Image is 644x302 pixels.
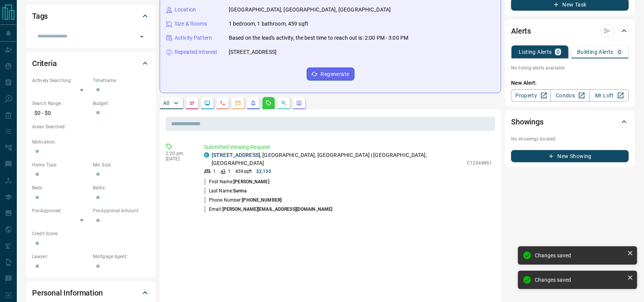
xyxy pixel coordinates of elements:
p: Motivation: [32,139,150,145]
div: Personal Information [32,284,150,302]
p: [GEOGRAPHIC_DATA], [GEOGRAPHIC_DATA], [GEOGRAPHIC_DATA] [229,6,391,14]
div: Showings [511,113,629,131]
p: Mortgage Agent: [93,253,150,260]
p: No listing alerts available [511,65,629,71]
p: 0 [618,49,621,55]
h2: Showings [511,116,544,128]
p: Actively Searching: [32,77,89,84]
p: 1 [213,168,216,175]
span: [PHONE_NUMBER] [242,197,282,203]
svg: Opportunities [281,100,287,106]
p: Baths: [93,184,150,191]
p: Min Size: [93,161,150,168]
p: Last Name: [204,187,247,194]
p: Building Alerts [577,49,613,55]
span: [PERSON_NAME][EMAIL_ADDRESS][DOMAIN_NAME] [222,207,333,212]
button: Open [136,31,147,42]
span: Sarma [233,188,247,194]
p: Beds: [32,184,89,191]
p: [DATE] [166,156,193,161]
p: Submitted Viewing Request [204,143,492,151]
p: No showings booked [511,136,629,142]
svg: Listing Alerts [250,100,256,106]
h2: Alerts [511,25,531,37]
button: New Showing [511,150,629,162]
p: 459 sqft [235,168,252,175]
p: Phone Number: [204,197,282,203]
p: Lawyer: [32,253,89,260]
p: $2,150 [256,168,271,175]
a: Mr.Loft [589,89,629,102]
p: First Name: [204,178,269,185]
p: Listing Alerts [519,49,552,55]
svg: Lead Browsing Activity [204,100,210,106]
p: Timeframe: [93,77,150,84]
svg: Calls [220,100,226,106]
svg: Requests [265,100,272,106]
p: Size & Rooms [175,20,207,28]
p: 1 bedroom, 1 bathroom, 459 sqft [229,20,308,28]
div: condos.ca [204,152,209,158]
p: Repeated Interest [175,48,217,56]
p: 0 [557,49,560,55]
svg: Agent Actions [296,100,302,106]
p: All [163,100,169,106]
p: C12348861 [467,160,492,166]
h2: Tags [32,10,48,22]
p: Location [175,6,196,14]
svg: Notes [189,100,195,106]
h2: Criteria [32,57,57,69]
p: Based on the lead's activity, the best time to reach out is: 2:00 PM - 3:00 PM [229,34,408,42]
div: Changes saved [535,252,624,258]
p: Email: [204,206,332,213]
p: Pre-Approved: [32,207,89,214]
p: $0 - $0 [32,107,89,120]
button: Regenerate [307,68,354,81]
p: New Alert: [511,79,629,87]
p: Budget: [93,100,150,107]
p: Activity Pattern [175,34,212,42]
p: Home Type: [32,161,89,168]
p: 2:20 pm [166,151,193,156]
div: Alerts [511,22,629,40]
div: Tags [32,7,150,25]
a: Property [511,89,550,102]
p: , [GEOGRAPHIC_DATA], [GEOGRAPHIC_DATA] | [GEOGRAPHIC_DATA], [GEOGRAPHIC_DATA] [212,151,463,167]
a: [STREET_ADDRESS] [212,152,260,158]
a: Condos [550,89,590,102]
span: [PERSON_NAME] [233,179,269,184]
div: Criteria [32,54,150,73]
p: [STREET_ADDRESS] [229,48,277,56]
svg: Emails [235,100,241,106]
div: Changes saved [535,277,624,283]
p: 1 [228,168,231,175]
p: Areas Searched: [32,123,150,130]
p: Search Range: [32,100,89,107]
h2: Personal Information [32,287,103,299]
p: Pre-Approval Amount: [93,207,150,214]
p: Credit Score: [32,230,150,237]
